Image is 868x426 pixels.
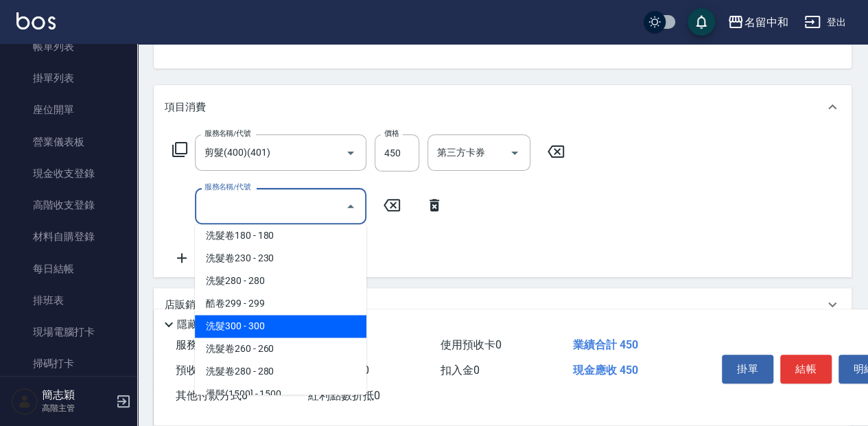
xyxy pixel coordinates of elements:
[5,348,132,379] a: 掃碼打卡
[195,247,366,270] span: 洗髮卷230 - 230
[340,196,362,217] button: Close
[308,389,380,402] span: 紅利點數折抵 0
[5,31,132,62] a: 帳單列表
[195,338,366,360] span: 洗髮卷260 - 260
[5,158,132,189] a: 現金收支登錄
[204,182,250,192] label: 服務名稱/代號
[722,355,773,383] button: 掛單
[441,338,502,351] span: 使用預收卡 0
[722,8,793,36] button: 名留中和
[5,316,132,348] a: 現場電腦打卡
[5,285,132,316] a: 排班表
[176,338,238,351] span: 服務消費 450
[165,298,206,312] p: 店販銷售
[441,364,480,377] span: 扣入金 0
[195,292,366,315] span: 酷卷299 - 299
[195,315,366,338] span: 洗髮300 - 300
[195,360,366,383] span: 洗髮卷280 - 280
[195,224,366,247] span: 洗髮卷180 - 180
[154,288,852,321] div: 店販銷售
[11,388,38,415] img: Person
[42,402,112,414] p: 高階主管
[5,94,132,126] a: 座位開單
[177,318,239,332] p: 隱藏業績明細
[165,100,206,115] p: 項目消費
[799,10,852,35] button: 登出
[504,142,526,164] button: Open
[176,389,248,402] span: 其他付款方式 0
[42,388,112,402] h5: 簡志穎
[176,364,237,377] span: 預收卡販賣 0
[5,221,132,252] a: 材料自購登錄
[195,270,366,292] span: 洗髮280 - 280
[154,85,852,129] div: 項目消費
[5,126,132,158] a: 營業儀表板
[780,355,832,383] button: 結帳
[340,142,362,164] button: Open
[744,14,788,31] div: 名留中和
[688,8,715,36] button: save
[5,189,132,221] a: 高階收支登錄
[384,128,399,139] label: 價格
[204,128,250,139] label: 服務名稱/代號
[5,62,132,94] a: 掛單列表
[573,364,638,377] span: 現金應收 450
[5,253,132,285] a: 每日結帳
[16,12,56,29] img: Logo
[195,383,366,405] span: 燙髮(1500] - 1500
[573,338,638,351] span: 業績合計 450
